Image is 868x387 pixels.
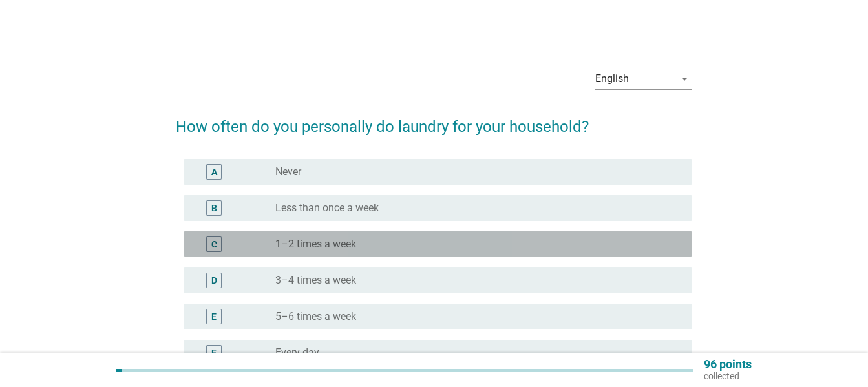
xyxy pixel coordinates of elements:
[595,73,629,85] div: English
[211,310,217,324] div: E
[704,359,752,370] p: 96 points
[677,71,692,87] i: arrow_drop_down
[211,238,217,251] div: C
[211,346,217,360] div: F
[275,165,301,178] label: Never
[211,274,217,288] div: D
[211,202,217,215] div: B
[275,238,356,251] label: 1–2 times a week
[176,102,692,138] h2: How often do you personally do laundry for your household?
[275,202,379,214] label: Less than once a week
[275,346,319,359] label: Every day
[704,370,752,382] p: collected
[275,310,356,323] label: 5–6 times a week
[275,274,356,287] label: 3–4 times a week
[211,165,217,179] div: A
